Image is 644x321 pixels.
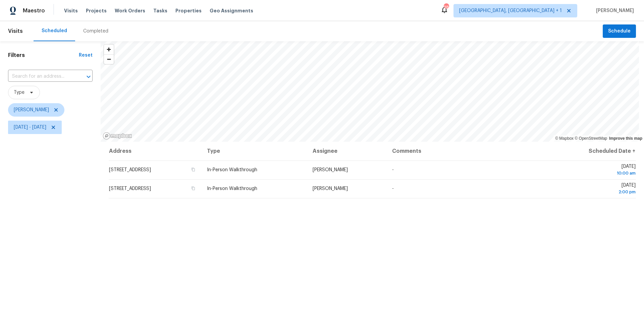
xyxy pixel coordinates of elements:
span: [PERSON_NAME] [14,107,49,113]
span: [DATE] - [DATE] [14,124,46,131]
span: [STREET_ADDRESS] [109,186,151,191]
div: 2:00 pm [550,189,636,195]
span: [STREET_ADDRESS] [109,168,151,172]
h1: Filters [8,52,79,59]
span: Projects [86,7,107,14]
span: Maestro [23,7,45,14]
span: [PERSON_NAME] [313,186,348,191]
span: Type [14,89,24,96]
span: Tasks [153,8,167,13]
span: - [392,186,394,191]
canvas: Map [101,41,639,142]
button: Copy Address [190,167,196,173]
span: In-Person Walkthrough [207,168,257,172]
th: Address [109,142,202,160]
span: [GEOGRAPHIC_DATA], [GEOGRAPHIC_DATA] + 1 [459,7,562,14]
span: [DATE] [550,183,636,195]
th: Type [202,142,307,160]
a: OpenStreetMap [575,136,607,141]
span: Schedule [608,27,631,36]
span: [DATE] [550,164,636,177]
button: Open [84,72,93,81]
button: Zoom out [104,54,114,64]
span: [PERSON_NAME] [313,168,348,172]
input: Search for an address... [8,71,74,82]
div: Completed [83,28,108,35]
a: Mapbox [555,136,574,141]
span: In-Person Walkthrough [207,186,257,191]
span: Visits [8,24,23,39]
span: Work Orders [115,7,145,14]
span: Properties [175,7,202,14]
span: Geo Assignments [210,7,253,14]
span: [PERSON_NAME] [593,7,634,14]
div: 38 [444,4,448,11]
a: Mapbox homepage [103,132,132,140]
th: Comments [387,142,545,160]
div: Reset [79,52,93,59]
button: Zoom in [104,45,114,54]
div: Scheduled [42,27,67,34]
span: Visits [64,7,78,14]
span: - [392,168,394,172]
button: Schedule [603,24,636,38]
span: Zoom out [104,55,114,64]
th: Scheduled Date ↑ [545,142,636,160]
a: Improve this map [609,136,642,141]
th: Assignee [307,142,387,160]
button: Copy Address [190,185,196,191]
div: 10:00 am [550,170,636,177]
